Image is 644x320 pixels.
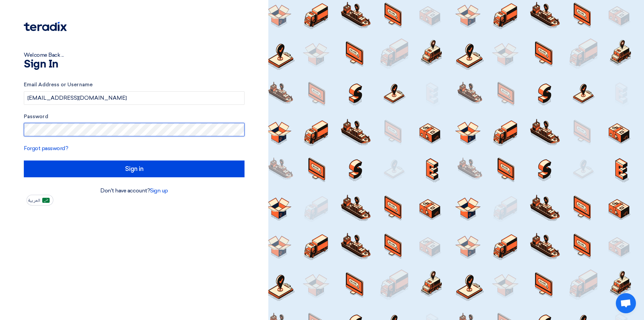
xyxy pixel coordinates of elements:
[150,187,168,194] a: Sign up
[24,22,67,31] img: Teradix logo
[24,187,245,195] div: Don't have account?
[28,198,40,203] span: العربية
[26,195,53,205] button: العربية
[24,91,245,105] input: Enter your business email or username
[24,161,245,177] input: Sign in
[42,198,50,203] img: ar-AR.png
[24,59,245,70] h1: Sign In
[24,145,68,151] a: Forgot password?
[24,113,245,121] label: Password
[24,51,245,59] div: Welcome Back ...
[616,293,636,313] a: Open chat
[24,81,245,89] label: Email Address or Username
